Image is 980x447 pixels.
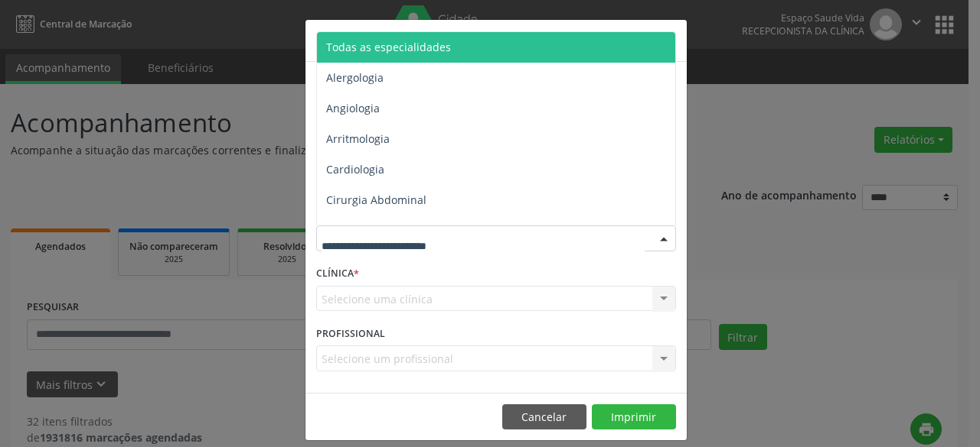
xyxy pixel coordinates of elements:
[316,322,385,345] label: PROFISSIONAL
[316,262,359,286] label: CLÍNICA
[326,40,451,54] span: Todas as especialidades
[502,404,586,430] button: Cancelar
[326,101,380,115] span: Angiologia
[326,70,384,85] span: Alergologia
[326,162,384,177] span: Cardiologia
[656,20,687,57] button: Close
[326,193,426,207] span: Cirurgia Abdominal
[326,223,420,238] span: Cirurgia Bariatrica
[326,131,390,146] span: Arritmologia
[592,404,676,430] button: Imprimir
[316,31,492,50] h5: Relatório de agendamentos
